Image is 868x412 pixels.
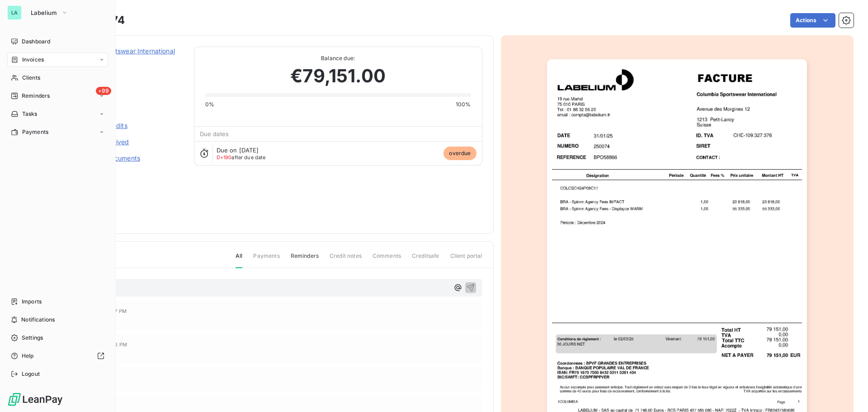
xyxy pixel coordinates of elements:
[205,54,471,62] span: Balance due:
[253,252,279,267] span: Payments
[22,38,50,46] span: Dashboard
[22,110,38,118] span: Tasks
[330,252,362,267] span: Credit notes
[217,155,266,160] span: after due date
[450,252,482,267] span: Client portal
[236,252,242,268] span: All
[205,100,214,109] span: 0%
[200,130,229,137] span: Due dates
[22,334,43,342] span: Settings
[790,13,835,28] button: Actions
[22,298,42,306] span: Imports
[217,147,259,154] span: Due on [DATE]
[22,370,40,378] span: Logout
[31,9,57,16] span: Labelium
[7,349,108,363] a: Help
[290,62,386,90] span: €79,151.00
[22,56,44,64] span: Invoices
[373,252,401,267] span: Comments
[71,57,183,65] span: 1COLUMBIA
[22,74,40,82] span: Clients
[71,47,175,55] a: Columbia Sportswear International
[22,352,34,360] span: Help
[443,147,476,160] span: overdue
[837,381,859,403] iframe: Intercom live chat
[21,316,55,324] span: Notifications
[456,100,471,109] span: 100%
[7,5,22,20] div: LA
[412,252,439,267] span: Creditsafe
[96,87,111,95] span: +99
[217,154,232,161] span: D+190
[7,392,63,407] img: Logo LeanPay
[22,92,50,100] span: Reminders
[22,128,48,136] span: Payments
[291,252,319,267] span: Reminders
